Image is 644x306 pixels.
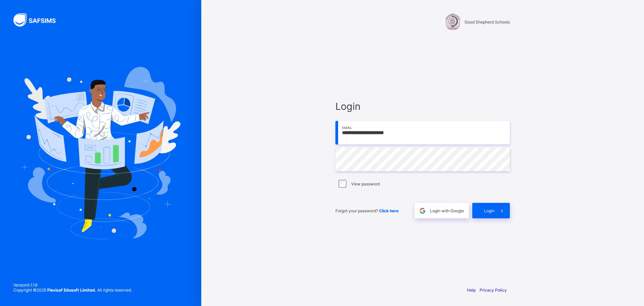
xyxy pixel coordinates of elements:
span: Forgot your password? [335,208,398,213]
a: Click here [379,208,398,213]
span: Login [484,208,494,213]
img: google.396cfc9801f0270233282035f929180a.svg [419,207,426,215]
a: Help [467,288,476,293]
span: Login with Google [430,208,464,213]
label: View password [351,181,380,186]
span: Version 0.1.19 [13,282,132,288]
img: SAFSIMS Logo [13,13,64,27]
span: Copyright © 2025 All rights reserved. [13,288,132,293]
img: Hero Image [21,67,180,239]
span: Good Shepherd Schools [465,19,510,25]
span: Login [335,100,510,112]
a: Privacy Policy [480,288,507,293]
strong: Flexisaf Edusoft Limited. [47,288,96,293]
